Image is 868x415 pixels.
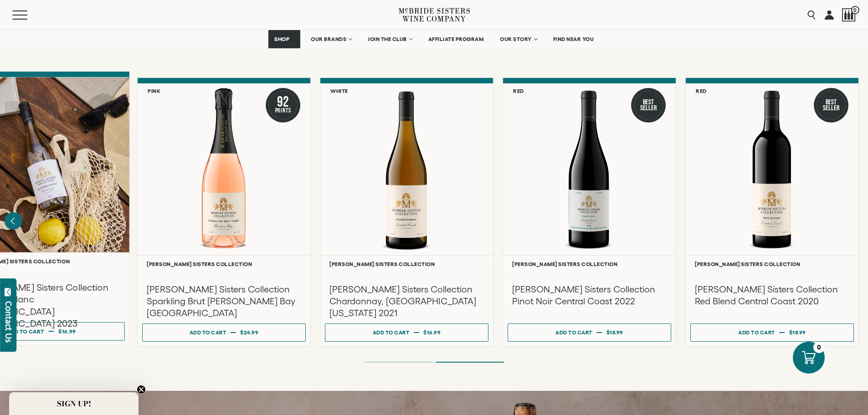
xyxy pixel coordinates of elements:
button: Mobile Menu Trigger [12,10,45,20]
div: SIGN UP!Close teaser [9,392,139,415]
a: JOIN THE CLUB [362,30,418,48]
li: Page dot 2 [436,362,504,363]
li: Page dot 1 [365,362,433,363]
span: 0 [851,6,859,14]
span: SIGN UP! [57,398,91,409]
h6: Red [696,88,707,94]
h6: [PERSON_NAME] Sisters Collection [695,261,849,267]
span: JOIN THE CLUB [368,36,407,42]
h6: Red [513,88,524,94]
h6: Pink [148,88,160,94]
a: OUR BRANDS [305,30,357,48]
div: Add to cart [373,326,410,339]
span: $18.99 [606,329,623,335]
h3: [PERSON_NAME] Sisters Collection Sparkling Brut [PERSON_NAME] Bay [GEOGRAPHIC_DATA] [147,283,301,319]
span: $18.99 [789,329,806,335]
h6: White [330,88,348,94]
span: OUR BRANDS [311,36,346,42]
h6: [PERSON_NAME] Sisters Collection [512,261,667,267]
h6: [PERSON_NAME] Sisters Collection [147,261,301,267]
div: Contact Us [4,301,13,343]
h3: [PERSON_NAME] Sisters Collection Red Blend Central Coast 2020 [695,283,849,307]
a: FIND NEAR YOU [547,30,600,48]
h6: [PERSON_NAME] Sisters Collection [329,261,484,267]
button: Previous [5,212,22,230]
span: AFFILIATE PROGRAM [428,36,484,42]
a: OUR STORY [494,30,543,48]
h3: [PERSON_NAME] Sisters Collection Pinot Noir Central Coast 2022 [512,283,667,307]
div: Add to cart [738,326,775,339]
button: Close teaser [137,385,146,394]
div: Add to cart [555,326,592,339]
span: FIND NEAR YOU [553,36,594,42]
div: Add to cart [190,326,226,339]
a: AFFILIATE PROGRAM [422,30,490,48]
a: Red Best Seller McBride Sisters Collection Red Blend Central Coast [PERSON_NAME] Sisters Collecti... [685,78,859,347]
div: Add to cart [6,324,44,338]
a: SHOP [268,30,300,48]
span: OUR STORY [500,36,532,42]
span: $24.99 [240,329,258,335]
span: $16.99 [423,329,441,335]
button: Add to cart $18.99 [690,323,854,342]
div: 0 [813,342,825,353]
span: $16.99 [58,328,76,334]
h3: [PERSON_NAME] Sisters Collection Chardonnay, [GEOGRAPHIC_DATA][US_STATE] 2021 [329,283,484,319]
span: SHOP [274,36,290,42]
